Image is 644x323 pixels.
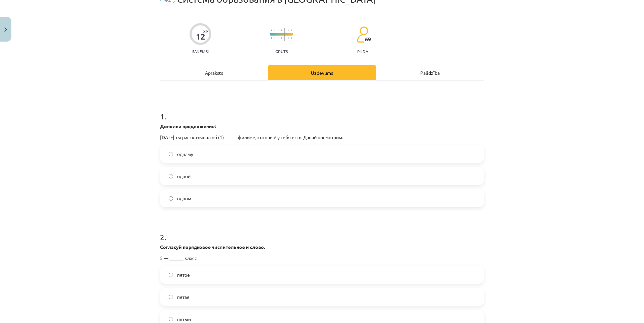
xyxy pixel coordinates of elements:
[268,65,376,80] div: Uzdevums
[160,65,268,80] div: Apraksts
[190,49,211,54] p: Saņemsi
[160,244,265,250] strong: Согласуй порядковое числительное и слово.
[169,317,173,321] input: пятый
[275,49,288,54] p: Grūts
[288,37,288,39] img: icon-short-line-57e1e144782c952c97e751825c79c345078a6d821885a25fce030b3d8c18986b.svg
[160,221,484,241] h1: 2 .
[284,28,285,41] img: icon-long-line-d9ea69661e0d244f92f715978eff75569469978d946b2353a9bb055b3ed8787d.svg
[177,173,191,180] span: одной
[169,273,173,277] input: пятое
[169,295,173,299] input: пятая
[288,30,288,31] img: icon-short-line-57e1e144782c952c97e751825c79c345078a6d821885a25fce030b3d8c18986b.svg
[271,37,272,39] img: icon-short-line-57e1e144782c952c97e751825c79c345078a6d821885a25fce030b3d8c18986b.svg
[169,196,173,201] input: одном
[177,293,190,301] span: пятая
[196,32,205,41] div: 12
[357,26,368,43] img: students-c634bb4e5e11cddfef0936a35e636f08e4e9abd3cc4e673bd6f9a4125e45ecb1.svg
[160,123,216,129] strong: Дополни предложение:
[160,134,484,141] p: [DATE] ты рассказывал об (1) _____ фильме, который у тебя есть. Давай посмотрим.
[278,30,278,31] img: icon-short-line-57e1e144782c952c97e751825c79c345078a6d821885a25fce030b3d8c18986b.svg
[4,28,7,32] img: icon-close-lesson-0947bae3869378f0d4975bcd49f059093ad1ed9edebbc8119c70593378902aed.svg
[160,255,484,262] p: 5 — ______ класс
[357,49,368,54] p: pilda
[177,271,190,278] span: пятое
[177,316,191,323] span: пятый
[177,195,191,202] span: одном
[169,152,173,156] input: однаму
[169,174,173,178] input: одной
[291,37,292,39] img: icon-short-line-57e1e144782c952c97e751825c79c345078a6d821885a25fce030b3d8c18986b.svg
[160,100,484,121] h1: 1 .
[278,37,278,39] img: icon-short-line-57e1e144782c952c97e751825c79c345078a6d821885a25fce030b3d8c18986b.svg
[376,65,484,80] div: Palīdzība
[203,30,208,33] span: XP
[271,30,272,31] img: icon-short-line-57e1e144782c952c97e751825c79c345078a6d821885a25fce030b3d8c18986b.svg
[291,30,292,31] img: icon-short-line-57e1e144782c952c97e751825c79c345078a6d821885a25fce030b3d8c18986b.svg
[365,36,371,42] span: 69
[177,151,193,158] span: однаму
